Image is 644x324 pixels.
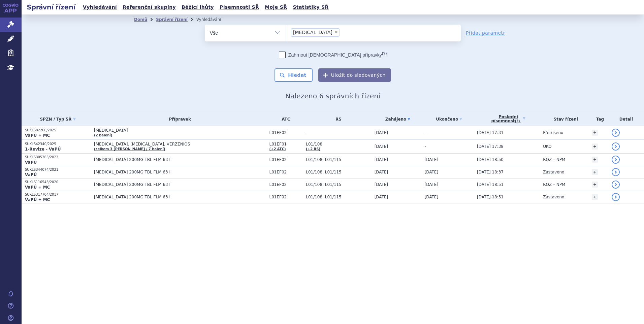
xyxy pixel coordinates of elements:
abbr: (?) [515,119,520,123]
a: Správní řízení [156,17,188,22]
span: [MEDICAL_DATA], [MEDICAL_DATA], VERZENIOS [94,142,262,147]
span: [DATE] 17:31 [477,130,504,135]
span: L01/108, L01/115 [306,195,371,199]
a: Přidat parametr [466,30,505,36]
a: (celkem 3 [PERSON_NAME] / 7 balení) [94,147,165,151]
p: SUKLS42340/2025 [25,142,91,147]
a: Domů [134,17,147,22]
strong: VaPÚ + MC [25,133,50,138]
span: [DATE] [425,170,439,174]
span: [DATE] 18:50 [477,157,504,162]
a: Ukončeno [425,115,474,124]
span: [DATE] [375,170,388,174]
p: SUKLS344074/2021 [25,167,91,172]
a: SPZN / Typ SŘ [25,115,91,124]
span: [DATE] 18:51 [477,182,504,187]
span: [DATE] [375,157,388,162]
span: - [306,130,371,135]
span: [MEDICAL_DATA] [94,128,262,133]
span: [DATE] [375,182,388,187]
a: + [592,157,598,163]
span: [DATE] 18:37 [477,170,504,174]
a: Písemnosti SŘ [218,3,261,12]
p: SUKLS82260/2025 [25,128,91,133]
span: L01/108, L01/115 [306,157,371,162]
span: [MEDICAL_DATA] 200MG TBL FLM 63 I [94,170,262,174]
a: detail [612,168,620,176]
a: Moje SŘ [263,3,289,12]
strong: VaPÚ [25,172,37,177]
a: + [592,130,598,136]
a: Poslednípísemnost(?) [477,112,540,126]
th: RS [302,112,371,126]
button: Hledat [275,68,313,82]
span: [DATE] [425,182,439,187]
span: [DATE] [425,157,439,162]
p: SUKLS305365/2023 [25,155,91,160]
p: SUKLS116543/2020 [25,180,91,185]
a: + [592,169,598,175]
a: detail [612,156,620,164]
span: - [425,130,426,135]
span: L01EF01 [269,142,302,147]
span: ROZ – NPM [543,182,565,187]
span: [MEDICAL_DATA] 200MG TBL FLM 63 I [94,195,262,199]
span: [DATE] 18:51 [477,195,504,199]
abbr: (?) [382,51,387,56]
a: Zahájeno [375,115,421,124]
th: Tag [588,112,608,126]
span: [DATE] [425,195,439,199]
span: L01EF02 [269,195,302,199]
span: - [425,144,426,149]
a: detail [612,193,620,201]
span: L01/108, L01/115 [306,182,371,187]
strong: VaPÚ + MC [25,185,50,190]
a: + [592,194,598,200]
label: Zahrnout [DEMOGRAPHIC_DATA] přípravky [279,52,387,58]
a: detail [612,142,620,151]
span: ROZ – NPM [543,157,565,162]
span: × [334,30,338,34]
span: [DATE] 17:38 [477,144,504,149]
span: Nalezeno 6 správních řízení [285,92,380,100]
a: + [592,143,598,150]
span: Přerušeno [543,130,563,135]
span: Zastaveno [543,170,564,174]
th: Přípravek [91,112,266,126]
span: [MEDICAL_DATA] 200MG TBL FLM 63 I [94,157,262,162]
a: (+2 ATC) [269,147,286,151]
span: L01EF02 [269,157,302,162]
a: (2 balení) [94,133,112,137]
th: Stav řízení [540,112,588,126]
a: detail [612,129,620,137]
strong: VaPÚ + MC [25,197,50,202]
a: Běžící lhůty [180,3,216,12]
strong: VaPÚ [25,160,37,165]
span: [DATE] [375,130,388,135]
span: L01EF02 [269,170,302,174]
span: [DATE] [375,195,388,199]
a: (+2 RS) [306,147,320,151]
span: UKO [543,144,551,149]
input: [MEDICAL_DATA] [342,28,345,36]
span: [DATE] [375,144,388,149]
p: SUKLS317704/2017 [25,192,91,197]
span: L01EF02 [269,130,302,135]
li: Vyhledávání [196,14,230,25]
span: L01/108 [306,142,371,147]
a: detail [612,181,620,189]
span: Zastaveno [543,195,564,199]
button: Uložit do sledovaných [318,68,391,82]
a: Statistiky SŘ [291,3,330,12]
span: L01/108, L01/115 [306,170,371,174]
span: [MEDICAL_DATA] [293,30,332,35]
a: Referenční skupiny [121,3,178,12]
span: [MEDICAL_DATA] 200MG TBL FLM 63 I [94,182,262,187]
strong: 1-Revize - VaPÚ [25,147,61,152]
h2: Správní řízení [22,2,81,12]
th: ATC [266,112,302,126]
a: + [592,182,598,188]
th: Detail [608,112,644,126]
a: Vyhledávání [81,3,119,12]
span: L01EF02 [269,182,302,187]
